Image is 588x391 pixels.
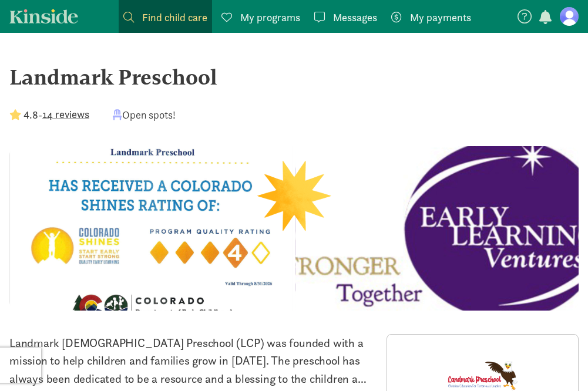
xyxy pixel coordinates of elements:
div: Landmark Preschool [9,61,579,93]
div: - [9,107,89,123]
span: Find child care [142,9,207,25]
span: My payments [410,9,471,25]
span: My programs [240,9,300,25]
p: Landmark [DEMOGRAPHIC_DATA] Preschool (LCP) was founded with a mission to help children and famil... [9,334,372,387]
div: Open spots! [113,107,176,123]
span: Messages [333,9,377,25]
strong: 4.8 [23,108,38,122]
button: 14 reviews [42,106,89,122]
a: Kinside [9,9,78,23]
